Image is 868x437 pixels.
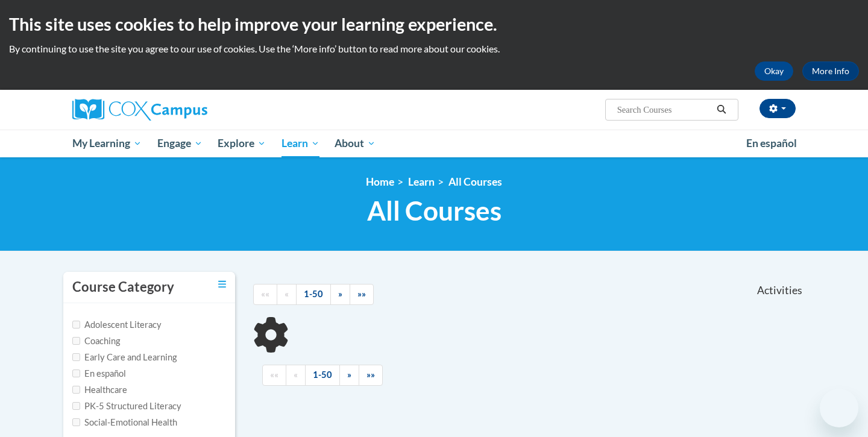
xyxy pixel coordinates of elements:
a: More Info [802,61,859,81]
a: Engage [149,130,210,157]
span: En español [746,137,797,149]
span: »» [357,289,366,299]
span: Activities [757,284,802,297]
input: Search Courses [616,102,712,117]
span: « [285,289,289,299]
p: By continuing to use the site you agree to our use of cookies. Use the ‘More info’ button to read... [9,42,859,55]
span: » [347,369,351,380]
button: Account Settings [759,99,796,118]
span: »» [366,369,375,380]
img: Cox Campus [72,99,207,121]
label: Social-Emotional Health [72,416,177,429]
input: Checkbox for Options [72,369,80,377]
a: Cox Campus [72,99,301,121]
h2: This site uses cookies to help improve your learning experience. [9,12,859,36]
a: 1-50 [305,365,340,386]
label: Adolescent Literacy [72,318,162,332]
span: «« [261,289,269,299]
label: En español [72,367,126,380]
a: En español [738,131,805,156]
a: Learn [408,175,435,188]
input: Checkbox for Options [72,402,80,410]
a: Previous [277,284,297,305]
span: « [294,369,298,380]
span: Explore [218,136,266,151]
a: Begining [253,284,277,305]
h3: Course Category [72,278,174,297]
span: Learn [281,136,319,151]
a: Learn [274,130,327,157]
iframe: Button to launch messaging window [820,389,858,427]
a: Previous [286,365,306,386]
span: Engage [157,136,203,151]
input: Checkbox for Options [72,386,80,394]
input: Checkbox for Options [72,321,80,329]
span: All Courses [367,195,502,227]
a: End [350,284,374,305]
button: Okay [755,61,793,81]
label: Early Care and Learning [72,351,177,364]
a: Explore [210,130,274,157]
a: Toggle collapse [218,278,226,291]
input: Checkbox for Options [72,353,80,361]
a: End [359,365,383,386]
label: Coaching [72,335,120,348]
a: All Courses [448,175,502,188]
span: My Learning [72,136,142,151]
a: My Learning [64,130,149,157]
label: Healthcare [72,383,127,397]
a: 1-50 [296,284,331,305]
input: Checkbox for Options [72,337,80,345]
label: PK-5 Structured Literacy [72,400,181,413]
a: Home [366,175,394,188]
input: Checkbox for Options [72,418,80,426]
div: Main menu [54,130,814,157]
span: «« [270,369,278,380]
span: About [335,136,376,151]
a: Next [330,284,350,305]
a: Next [339,365,359,386]
a: Begining [262,365,286,386]
a: About [327,130,384,157]
span: » [338,289,342,299]
button: Search [712,102,731,117]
